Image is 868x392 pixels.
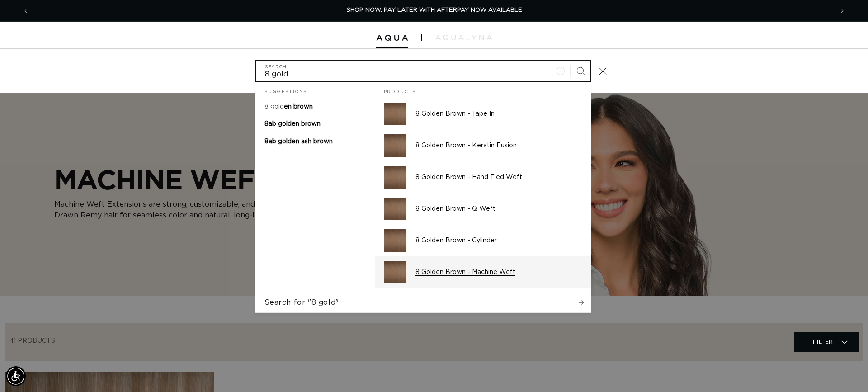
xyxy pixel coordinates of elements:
[376,35,408,41] img: Aqua Hair Extensions
[415,110,582,118] p: 8 Golden Brown - Tape In
[264,82,366,99] h2: Suggestions
[255,115,375,132] a: 8ab golden brown
[264,138,333,145] span: 8ab golden ash brown
[375,193,591,225] a: 8 Golden Brown - Q Weft
[375,225,591,256] a: 8 Golden Brown - Cylinder
[384,166,406,189] img: 8 Golden Brown - Hand Tied Weft
[16,2,36,19] button: Previous announcement
[264,137,333,146] p: 8ab golden ash brown
[255,133,375,150] a: 8ab golden ash brown
[264,104,284,110] mark: 8 gold
[435,35,492,40] img: aqualyna.com
[375,98,591,130] a: 8 Golden Brown - Tape In
[255,98,375,115] a: 8 golden brown
[794,332,859,352] summary: Filter
[384,198,406,220] img: 8 Golden Brown - Q Weft
[264,120,321,128] p: 8ab golden brown
[593,61,613,81] button: Close
[284,104,313,110] span: en brown
[384,82,582,99] h2: Products
[384,134,406,157] img: 8 Golden Brown - Keratin Fusion
[415,268,582,276] p: 8 Golden Brown - Machine Weft
[832,2,852,19] button: Next announcement
[264,298,339,307] span: Search for "8 gold"
[384,261,406,283] img: 8 Golden Brown - Machine Weft
[813,333,833,350] span: Filter
[415,173,582,181] p: 8 Golden Brown - Hand Tied Weft
[551,61,571,81] button: Clear search term
[375,256,591,288] a: 8 Golden Brown - Machine Weft
[384,103,406,125] img: 8 Golden Brown - Tape In
[264,121,321,127] span: 8ab golden brown
[415,236,582,245] p: 8 Golden Brown - Cylinder
[415,205,582,213] p: 8 Golden Brown - Q Weft
[346,7,522,13] span: SHOP NOW. PAY LATER WITH AFTERPAY NOW AVAILABLE
[264,103,313,111] p: 8 golden brown
[384,229,406,252] img: 8 Golden Brown - Cylinder
[375,161,591,193] a: 8 Golden Brown - Hand Tied Weft
[6,366,26,386] div: Accessibility Menu
[823,349,868,392] iframe: Chat Widget
[415,142,582,150] p: 8 Golden Brown - Keratin Fusion
[571,61,590,81] button: Search
[256,61,590,81] input: Search
[375,130,591,161] a: 8 Golden Brown - Keratin Fusion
